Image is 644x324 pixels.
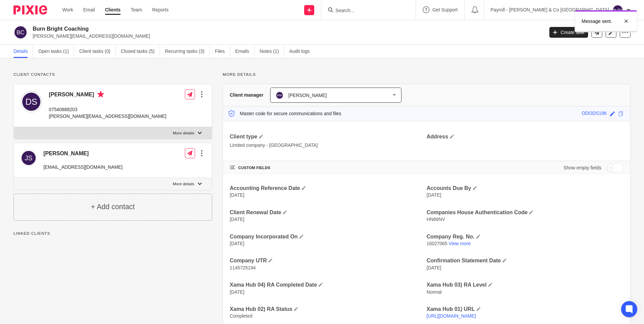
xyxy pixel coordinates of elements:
p: 07540888203 [49,106,163,113]
a: Clients [104,6,120,13]
i: Primary [96,91,102,98]
h4: Company Incorporated On [230,233,426,240]
p: Message sent. [581,18,612,25]
h4: Client type [230,133,426,140]
h4: Companies House Authentication Code [427,209,623,216]
a: Create task [549,27,588,38]
span: Completed [230,314,253,318]
a: Team [130,6,141,13]
p: Limited company - [GEOGRAPHIC_DATA] [230,142,426,149]
p: More details [223,72,631,77]
a: Email [83,6,94,13]
span: [DATE] [230,193,244,197]
h2: Burn Bright Coaching [33,25,438,32]
p: Linked clients [13,231,212,236]
h4: CUSTOM FIELDS [230,165,426,170]
p: [EMAIL_ADDRESS][DOMAIN_NAME] [43,164,120,170]
h4: Company Reg. No. [427,233,623,240]
span: 1145725194 [230,265,257,270]
p: [PERSON_NAME][EMAIL_ADDRESS][DOMAIN_NAME] [49,113,163,120]
h4: Company UTR [230,257,426,264]
a: Reports [151,6,168,13]
span: Normal [427,290,442,294]
span: [PERSON_NAME] [288,93,325,97]
h4: Accounts Due By [427,185,623,192]
h4: Xama Hub 04) RA Completed Date [230,281,426,288]
span: [DATE] [427,193,441,197]
h4: Accounting Reference Date [230,185,426,192]
h4: Confirmation Statement Date [427,257,623,264]
img: Pixie [13,5,47,14]
span: HN66NV [427,217,445,222]
img: svg%3E [276,91,284,99]
h4: Address [427,133,623,140]
p: Client contacts [13,72,212,77]
a: [URL][DOMAIN_NAME] [427,314,475,318]
span: [DATE] [427,265,441,270]
p: [PERSON_NAME][EMAIL_ADDRESS][DOMAIN_NAME] [33,33,539,39]
h3: Client manager [230,92,264,98]
img: svg%3E [612,5,623,15]
p: Master code for secure communications and files [228,110,344,117]
a: Recurring tasks (3) [164,45,209,58]
h4: Xama Hub 03) RA Level [427,281,623,288]
img: svg%3E [13,25,28,39]
p: More details [172,130,194,136]
span: [DATE] [230,217,244,222]
a: Audit logs [288,45,314,58]
label: Show empty fields [563,164,602,171]
a: Closed tasks (5) [121,45,159,58]
h4: Xama Hub 01) URL [427,305,623,313]
a: Details [13,45,33,58]
span: [DATE] [230,290,244,294]
a: View more [449,241,472,246]
h4: [PERSON_NAME] [49,91,163,99]
h4: [PERSON_NAME] [43,150,120,157]
a: Emails [234,45,253,58]
span: [DATE] [230,241,244,246]
span: 16027065 [427,241,448,246]
img: svg%3E [21,150,37,166]
a: Work [62,6,73,13]
h4: Client Renewal Date [230,209,426,216]
a: Files [214,45,229,58]
a: Notes (1) [258,45,283,58]
h4: Xama Hub 02) RA Status [230,305,426,313]
a: Client tasks (0) [79,45,116,58]
a: Open tasks (1) [38,45,74,58]
div: ODODS196 [581,110,607,118]
img: svg%3E [21,91,42,112]
p: More details [172,181,194,187]
h4: + Add contact [89,202,136,212]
